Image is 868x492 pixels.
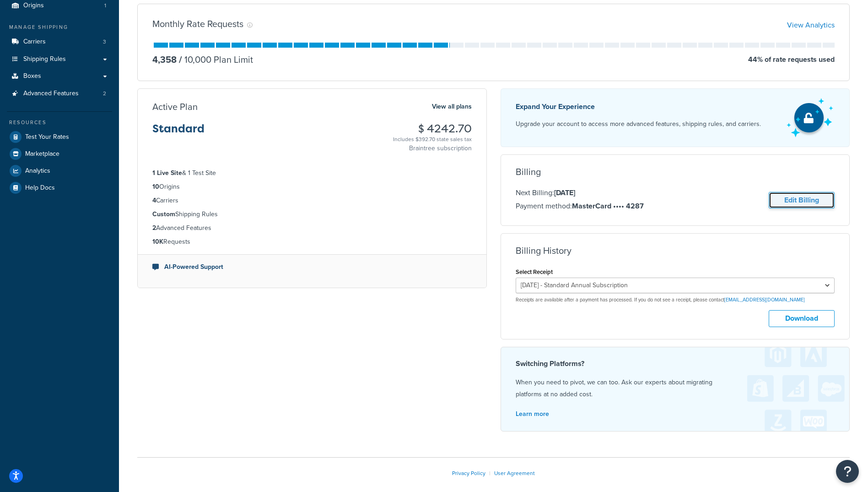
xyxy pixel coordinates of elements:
strong: Custom [152,209,175,219]
li: Requests [152,237,472,247]
a: Advanced Features 2 [7,85,112,102]
a: Edit Billing [769,192,835,209]
a: Learn more [516,409,549,419]
span: Marketplace [25,150,59,158]
button: Download [769,310,835,327]
a: Marketplace [7,146,112,162]
span: Test Your Rates [25,133,69,141]
h3: Standard [152,123,205,142]
h3: Billing [516,167,541,177]
span: | [489,469,491,477]
strong: 1 Live Site [152,168,182,178]
a: User Agreement [494,469,535,477]
p: 10,000 Plan Limit [177,53,253,66]
strong: [DATE] [554,187,575,198]
p: Next Billing: [516,187,644,199]
a: View Analytics [787,20,835,30]
li: Carriers [7,33,112,50]
span: 1 [104,2,106,10]
a: Analytics [7,163,112,179]
a: [EMAIL_ADDRESS][DOMAIN_NAME] [724,296,805,303]
p: Upgrade your account to access more advanced features, shipping rules, and carriers. [516,118,761,131]
span: 3 [103,38,106,46]
span: Advanced Features [23,90,79,98]
a: Help Docs [7,180,112,196]
a: View all plans [432,101,472,113]
a: Boxes [7,68,112,85]
p: When you need to pivot, we can too. Ask our experts about migrating platforms at no added cost. [516,377,835,400]
a: Test Your Rates [7,129,112,145]
li: AI-Powered Support [152,262,472,272]
h3: Active Plan [152,102,198,112]
p: Payment method: [516,200,644,212]
p: Expand Your Experience [516,100,761,113]
strong: 2 [152,223,156,233]
strong: MasterCard •••• 4287 [572,201,644,211]
button: Open Resource Center [836,460,859,483]
strong: 4 [152,196,156,205]
p: 44 % of rate requests used [748,53,835,66]
p: 4,358 [152,53,177,66]
div: Manage Shipping [7,23,112,31]
label: Select Receipt [516,268,553,275]
strong: 10K [152,237,163,246]
a: Carriers 3 [7,33,112,50]
h3: $ 4242.70 [393,123,472,135]
a: Shipping Rules [7,51,112,68]
a: Expand Your Experience Upgrade your account to access more advanced features, shipping rules, and... [501,88,850,147]
span: Boxes [23,72,41,80]
strong: 10 [152,182,159,191]
li: Shipping Rules [152,209,472,219]
h3: Monthly Rate Requests [152,19,243,29]
span: 2 [103,90,106,98]
span: Analytics [25,167,50,175]
span: Origins [23,2,44,10]
li: Carriers [152,196,472,206]
p: Braintree subscription [393,144,472,153]
span: / [179,53,182,66]
span: Shipping Rules [23,55,66,63]
h3: Billing History [516,246,571,256]
a: Privacy Policy [452,469,485,477]
li: Advanced Features [7,85,112,102]
span: Carriers [23,38,46,46]
li: Advanced Features [152,223,472,233]
li: & 1 Test Site [152,168,472,178]
li: Origins [152,182,472,192]
span: Help Docs [25,184,55,192]
div: Resources [7,119,112,126]
p: Receipts are available after a payment has processed. If you do not see a receipt, please contact [516,296,835,303]
div: Includes $392.70 state sales tax [393,135,472,144]
h4: Switching Platforms? [516,358,835,369]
